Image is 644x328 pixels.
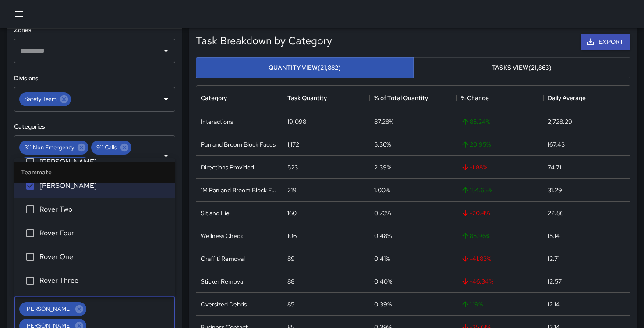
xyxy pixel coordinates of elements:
[160,45,172,57] button: Open
[14,122,175,132] h6: Categories
[413,57,631,79] button: Tasks View(21,863)
[374,254,390,263] div: 0.41%
[14,162,175,183] li: Teammate
[374,186,390,195] div: 1.00%
[19,142,79,152] span: 311 Non Emergency
[370,86,456,110] div: % of Total Quantity
[196,34,332,48] h5: Task Breakdown by Category
[160,93,172,105] button: Open
[201,140,276,149] div: Pan and Broom Block Faces
[39,228,168,238] span: Rover Four
[543,86,630,110] div: Daily Average
[201,231,243,240] div: Wellness Check
[283,86,370,110] div: Task Quantity
[374,300,392,309] div: 0.39%
[19,94,62,104] span: Safety Team
[461,231,490,240] span: 85.96 %
[19,92,71,106] div: Safety Team
[374,86,428,110] div: % of Total Quantity
[287,186,297,195] div: 219
[548,277,562,286] div: 12.57
[461,163,487,172] span: -1.88 %
[374,163,391,172] div: 2.39%
[39,180,168,191] span: [PERSON_NAME]
[461,277,493,286] span: -46.34 %
[14,25,175,35] h6: Zones
[374,277,392,286] div: 0.40%
[548,209,563,217] div: 22.86
[548,117,572,126] div: 2,728.29
[374,117,393,126] div: 87.28%
[19,302,86,316] div: [PERSON_NAME]
[19,304,77,314] span: [PERSON_NAME]
[461,209,490,217] span: -20.4 %
[461,117,490,126] span: 85.24 %
[548,140,565,149] div: 167.43
[201,117,233,126] div: Interactions
[196,86,283,110] div: Category
[461,254,491,263] span: -41.83 %
[19,141,88,155] div: 311 Non Emergency
[548,86,586,110] div: Daily Average
[14,74,175,83] h6: Divisions
[287,86,327,110] div: Task Quantity
[548,300,560,309] div: 12.14
[91,142,122,152] span: 911 Calls
[287,300,294,309] div: 85
[39,204,168,215] span: Rover Two
[374,140,391,149] div: 5.36%
[548,186,562,195] div: 31.29
[39,252,168,262] span: Rover One
[91,141,131,155] div: 911 Calls
[461,300,483,309] span: 1.19 %
[548,163,561,172] div: 74.71
[287,117,306,126] div: 19,098
[287,277,294,286] div: 88
[374,231,392,240] div: 0.48%
[287,231,297,240] div: 106
[287,254,295,263] div: 89
[196,57,414,79] button: Quantity View(21,882)
[201,277,244,286] div: Sticker Removal
[461,140,491,149] span: 20.95 %
[19,157,91,171] div: Directions Provided
[201,254,245,263] div: Graffiti Removal
[461,86,489,110] div: % Change
[287,209,297,217] div: 160
[461,186,492,195] span: 154.65 %
[581,34,630,50] button: Export
[201,86,227,110] div: Category
[287,163,298,172] div: 523
[374,209,391,217] div: 0.73%
[548,231,560,240] div: 15.14
[160,150,172,162] button: Open
[548,254,559,263] div: 12.71
[201,300,247,309] div: Oversized Debris
[456,86,543,110] div: % Change
[287,140,299,149] div: 1,172
[201,186,279,195] div: 1M Pan and Broom Block Faces
[39,275,168,286] span: Rover Three
[201,163,254,172] div: Directions Provided
[201,209,230,217] div: Sit and Lie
